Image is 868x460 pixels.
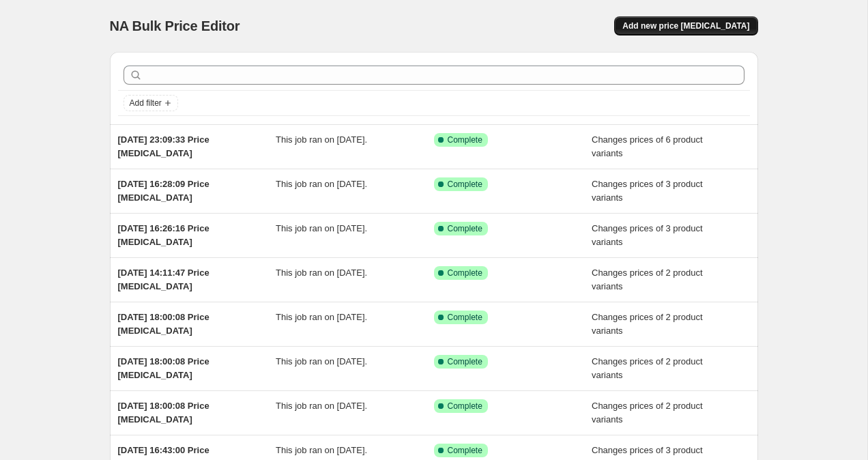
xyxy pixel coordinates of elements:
[448,179,482,190] span: Complete
[448,134,482,145] span: Complete
[448,268,482,278] span: Complete
[448,401,482,412] span: Complete
[276,356,367,366] span: This job ran on [DATE].
[118,312,209,336] span: [DATE] 18:00:08 Price [MEDICAL_DATA]
[592,312,703,336] span: Changes prices of 2 product variants
[118,401,209,425] span: [DATE] 18:00:08 Price [MEDICAL_DATA]
[276,223,367,233] span: This job ran on [DATE].
[118,223,209,247] span: [DATE] 16:26:16 Price [MEDICAL_DATA]
[276,179,367,189] span: This job ran on [DATE].
[614,16,757,35] button: Add new price [MEDICAL_DATA]
[118,134,209,158] span: [DATE] 23:09:33 Price [MEDICAL_DATA]
[276,268,367,278] span: This job ran on [DATE].
[592,268,703,291] span: Changes prices of 2 product variants
[592,134,703,158] span: Changes prices of 6 product variants
[622,20,749,31] span: Add new price [MEDICAL_DATA]
[448,312,482,323] span: Complete
[592,356,703,380] span: Changes prices of 2 product variants
[592,223,703,247] span: Changes prices of 3 product variants
[118,268,209,291] span: [DATE] 14:11:47 Price [MEDICAL_DATA]
[130,98,162,109] span: Add filter
[124,95,178,111] button: Add filter
[276,312,367,322] span: This job ran on [DATE].
[448,356,482,367] span: Complete
[592,401,703,425] span: Changes prices of 2 product variants
[276,445,367,455] span: This job ran on [DATE].
[276,401,367,411] span: This job ran on [DATE].
[276,134,367,145] span: This job ran on [DATE].
[118,179,209,203] span: [DATE] 16:28:09 Price [MEDICAL_DATA]
[118,356,209,380] span: [DATE] 18:00:08 Price [MEDICAL_DATA]
[448,223,482,234] span: Complete
[448,445,482,456] span: Complete
[110,18,240,33] span: NA Bulk Price Editor
[592,179,703,203] span: Changes prices of 3 product variants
